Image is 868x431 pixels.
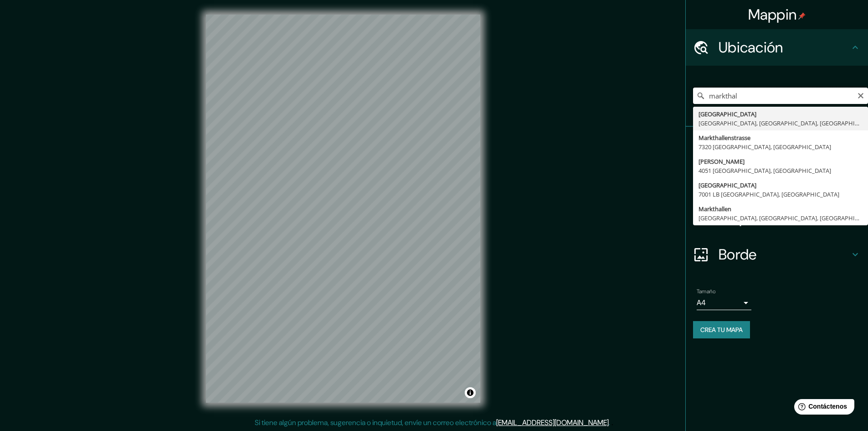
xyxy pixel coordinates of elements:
font: Ubicación [719,38,783,57]
font: [GEOGRAPHIC_DATA] [699,110,756,118]
font: Mappin [748,5,797,24]
font: Markthallenstrasse [699,134,750,142]
font: [PERSON_NAME] [699,157,745,166]
img: pin-icon.png [798,12,806,20]
div: Borde [686,236,868,273]
font: 7320 [GEOGRAPHIC_DATA], [GEOGRAPHIC_DATA] [699,143,831,151]
font: . [609,418,610,427]
iframe: Lanzador de widgets de ayuda [787,395,858,421]
font: . [611,417,613,427]
a: [EMAIL_ADDRESS][DOMAIN_NAME] [496,418,609,427]
font: Si tiene algún problema, sugerencia o inquietud, envíe un correo electrónico a [255,418,496,427]
button: Claro [857,91,864,99]
font: A4 [697,298,706,307]
div: Estilo [686,163,868,200]
font: 7001 LB [GEOGRAPHIC_DATA], [GEOGRAPHIC_DATA] [699,190,839,198]
font: Crea tu mapa [700,326,743,334]
div: A4 [697,296,751,310]
div: Patas [686,127,868,163]
input: Elige tu ciudad o zona [693,88,868,104]
button: Activar o desactivar atribución [465,387,476,398]
font: 4051 [GEOGRAPHIC_DATA], [GEOGRAPHIC_DATA] [699,166,831,175]
div: Ubicación [686,29,868,66]
div: Disposición [686,200,868,236]
font: [GEOGRAPHIC_DATA] [699,181,756,189]
font: Markthallen [699,205,731,213]
font: . [610,417,611,427]
canvas: Mapa [206,15,480,403]
font: Borde [719,245,757,264]
button: Crea tu mapa [693,321,750,338]
font: Tamaño [697,288,715,295]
